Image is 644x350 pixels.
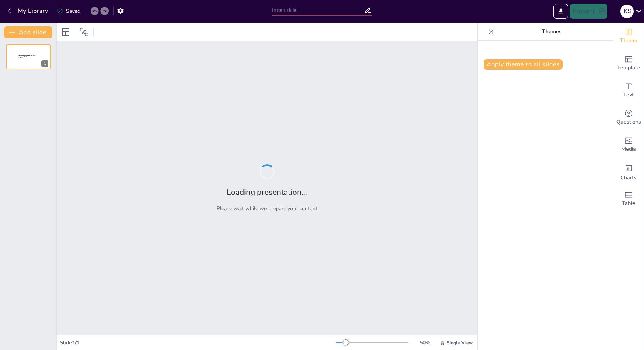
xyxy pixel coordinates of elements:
span: Position [80,28,89,37]
button: K S [620,4,634,19]
span: Template [617,64,640,72]
button: Present [570,4,607,19]
div: Slide 1 / 1 [60,339,336,346]
button: My Library [6,5,51,17]
div: Saved [57,8,80,15]
p: Please wait while we prepare your content [217,205,317,212]
button: Add slide [4,26,52,38]
div: Change the overall theme [613,23,644,50]
span: Table [622,199,635,208]
span: Charts [621,174,636,182]
div: 1 [41,60,48,67]
span: Media [621,145,636,153]
button: Export to PowerPoint [553,4,568,19]
span: Single View [447,340,473,346]
div: Add text boxes [613,77,644,104]
div: Get real-time input from your audience [613,104,644,131]
span: Theme [620,37,637,45]
button: Apply theme to all slides [484,59,563,70]
h2: Loading presentation... [227,187,307,197]
span: Text [623,91,634,99]
div: Add images, graphics, shapes or video [613,131,644,158]
div: Layout [60,26,72,38]
div: Add a table [613,185,644,212]
p: Themes [497,23,606,41]
span: Sendsteps presentation editor [18,55,35,59]
div: 50 % [416,339,434,346]
div: Add charts and graphs [613,158,644,185]
span: Questions [616,118,641,126]
div: 1 [6,44,51,69]
div: K S [620,5,634,18]
div: Add ready made slides [613,50,644,77]
input: Insert title [272,5,364,16]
